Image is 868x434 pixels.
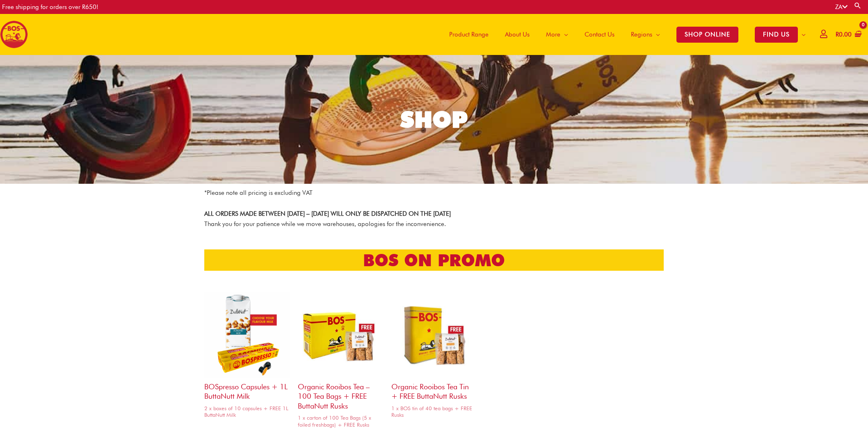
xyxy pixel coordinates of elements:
[668,14,747,55] a: SHOP ONLINE
[505,22,530,47] span: About Us
[204,292,290,421] a: BOSpresso capsules + 1L ButtaNutt Milk2 x boxes of 10 capsules + FREE 1L ButtaNutt Milk
[391,292,477,421] a: Organic Rooibos Tea Tin + FREE ButtaNutt Rusks1 x BOS tin of 40 tea bags + FREE Rusks
[298,292,383,378] img: organic rooibos tea 100 tea bags
[755,27,798,43] span: FIND US
[449,22,489,47] span: Product Range
[204,209,664,229] p: Thank you for your patience while we move warehouses, apologies for the inconvenience.
[835,3,847,11] a: ZA
[298,378,383,411] h2: Organic Rooibos Tea – 100 Tea Bags + FREE ButtaNutt Rusks
[497,14,538,55] a: About Us
[623,14,668,55] a: Regions
[391,292,477,378] img: organic rooibos tea tin
[836,31,839,38] span: R
[204,405,290,419] span: 2 x boxes of 10 capsules + FREE 1L ButtaNutt Milk
[441,14,497,55] a: Product Range
[538,14,576,55] a: More
[204,378,290,401] h2: BOSpresso capsules + 1L ButtaNutt Milk
[576,14,623,55] a: Contact Us
[204,249,664,271] h2: bos on promo
[298,292,383,431] a: Organic Rooibos Tea – 100 Tea Bags + FREE ButtaNutt Rusks1 x carton of 100 Tea Bags (5 x foiled f...
[204,292,290,378] img: bospresso capsules + 1l buttanutt milk
[391,378,477,401] h2: Organic Rooibos Tea Tin + FREE ButtaNutt Rusks
[854,2,862,9] a: Search button
[631,22,652,47] span: Regions
[391,405,477,419] span: 1 x BOS tin of 40 tea bags + FREE Rusks
[298,414,383,428] span: 1 x carton of 100 Tea Bags (5 x foiled freshbags) + FREE Rusks
[585,22,614,47] span: Contact Us
[435,14,814,55] nav: Site Navigation
[834,25,862,44] a: View Shopping Cart, empty
[400,108,468,131] div: SHOP
[546,22,560,47] span: More
[676,27,738,43] span: SHOP ONLINE
[204,210,451,217] strong: ALL ORDERS MADE BETWEEN [DATE] – [DATE] WILL ONLY BE DISPATCHED ON THE [DATE]
[204,188,664,198] p: *Please note all pricing is excluding VAT
[836,31,852,38] bdi: 0.00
